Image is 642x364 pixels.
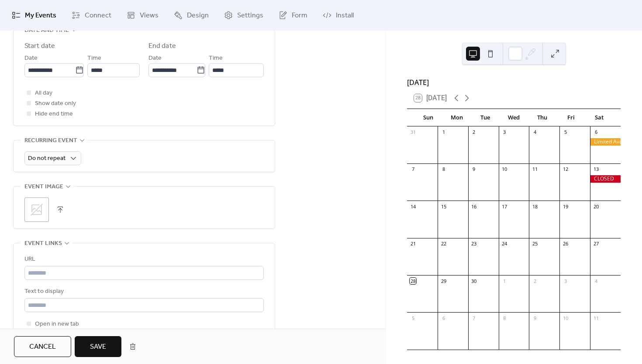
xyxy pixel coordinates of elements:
div: 7 [410,166,416,173]
div: 5 [410,315,416,321]
span: Recurring event [24,136,77,146]
div: 23 [471,241,477,247]
a: Settings [217,3,270,27]
div: URL [24,254,262,265]
span: Do not repeat [28,153,66,164]
div: 7 [471,315,477,321]
span: Hide end time [35,109,73,119]
div: 22 [440,241,447,247]
div: 11 [593,315,599,321]
div: 20 [593,203,599,210]
span: Date [24,53,38,64]
span: Open in new tab [35,319,79,330]
span: Time [87,53,101,64]
span: Time [209,53,223,64]
div: Tue [471,109,500,126]
a: Design [167,3,215,27]
div: 26 [562,241,569,247]
a: Connect [65,3,118,27]
div: 31 [410,129,416,136]
a: Views [120,3,165,27]
div: 2 [471,129,477,136]
div: 9 [471,166,477,173]
div: 14 [410,203,416,210]
span: Install [336,10,354,21]
div: 2 [532,278,538,284]
div: 12 [562,166,569,173]
div: End date [148,41,176,51]
span: All day [35,88,52,99]
div: 28 [410,278,416,284]
div: 21 [410,241,416,247]
div: 1 [501,278,508,284]
div: Limited Availbltiy! [590,138,621,146]
div: Thu [528,109,556,126]
span: Event links [24,238,62,249]
div: 8 [440,166,447,173]
div: Wed [500,109,528,126]
span: Save [90,342,106,352]
div: 16 [471,203,477,210]
div: 19 [562,203,569,210]
div: 10 [562,315,569,321]
div: 29 [440,278,447,284]
div: 8 [501,315,508,321]
a: Form [272,3,314,27]
div: 13 [593,166,599,173]
span: Design [187,10,209,21]
div: Sun [414,109,442,126]
div: Sat [585,109,614,126]
span: Date [148,53,162,64]
span: Form [292,10,307,21]
div: 5 [562,129,569,136]
div: 10 [501,166,508,173]
div: 15 [440,203,447,210]
div: 18 [532,203,538,210]
div: 17 [501,203,508,210]
div: Fri [556,109,585,126]
a: Install [316,3,360,27]
div: Start date [24,41,55,51]
span: Views [140,10,159,21]
div: CLOSED [590,175,621,183]
div: Text to display [24,286,262,297]
span: Connect [85,10,111,21]
button: Cancel [14,336,71,357]
span: Event image [24,182,63,192]
div: 4 [593,278,599,284]
div: 4 [532,129,538,136]
div: 25 [532,241,538,247]
div: 30 [471,278,477,284]
span: Show date only [35,99,76,109]
div: 27 [593,241,599,247]
div: 6 [440,315,447,321]
span: My Events [25,10,56,21]
span: Cancel [29,342,56,352]
a: My Events [5,3,63,27]
div: 3 [562,278,569,284]
div: 6 [593,129,599,136]
button: Save [75,336,121,357]
div: 9 [532,315,538,321]
div: 1 [440,129,447,136]
span: Date and time [24,25,69,36]
div: 11 [532,166,538,173]
div: Mon [442,109,471,126]
div: ; [24,197,49,222]
div: 24 [501,241,508,247]
div: 3 [501,129,508,136]
div: [DATE] [407,77,621,88]
span: Settings [237,10,263,21]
